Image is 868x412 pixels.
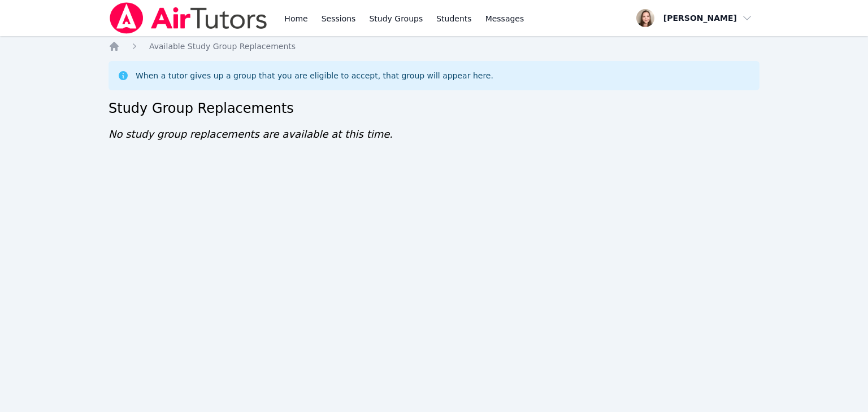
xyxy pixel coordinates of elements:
h2: Study Group Replacements [108,99,759,117]
span: No study group replacements are available at this time. [108,128,393,140]
img: Air Tutors [108,2,268,34]
nav: Breadcrumb [108,41,759,52]
span: Messages [485,13,524,24]
span: Available Study Group Replacements [149,42,296,51]
div: When a tutor gives up a group that you are eligible to accept, that group will appear here. [136,70,493,81]
a: Available Study Group Replacements [149,41,296,52]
